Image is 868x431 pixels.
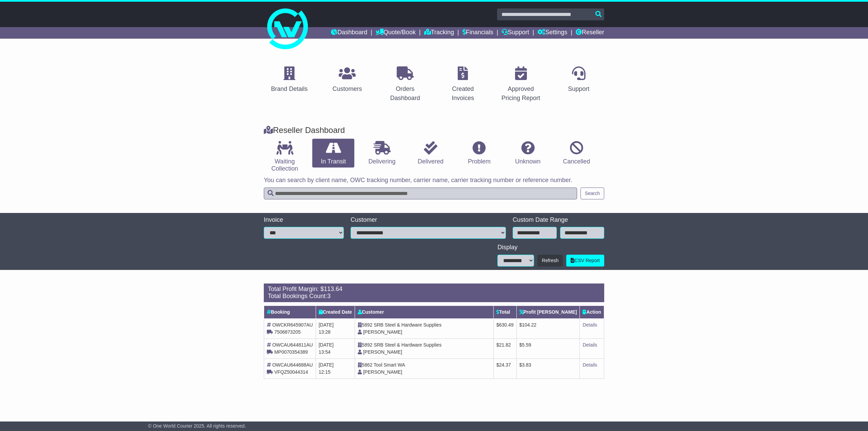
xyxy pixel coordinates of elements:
[499,342,511,348] span: 21.82
[458,139,500,168] a: Problem
[495,64,547,105] a: Approved Pricing Report
[361,139,403,168] a: Delivering
[264,139,305,175] a: Waiting Collection
[522,322,536,328] span: 104.22
[319,369,331,375] span: 12:15
[507,139,549,168] a: Unknown
[374,342,441,348] span: SRB Steel & Hardware Supplies
[516,318,580,338] td: $
[274,349,308,355] span: MP0070354389
[331,27,367,39] a: Dashboard
[268,293,600,300] div: Total Bookings Count:
[260,125,608,135] div: Reseller Dashboard
[564,64,594,96] a: Support
[272,362,313,368] span: OWCAU644688AU
[410,139,451,168] a: Delivered
[462,27,493,39] a: Financials
[148,423,246,429] span: © One World Courier 2025. All rights reserved.
[316,306,355,318] th: Created Date
[272,342,313,348] span: OWCAU644811AU
[379,64,431,105] a: Orders Dashboard
[362,362,372,368] span: 5862
[556,139,597,168] a: Cancelled
[516,358,580,378] td: $
[583,342,597,348] a: Details
[264,306,316,318] th: Booking
[264,177,604,184] p: You can search by client name, OWC tracking number, carrier name, carrier tracking number or refe...
[362,342,372,348] span: 5892
[319,362,334,368] span: [DATE]
[324,286,342,292] span: 113.64
[319,342,334,348] span: [DATE]
[493,358,516,378] td: $
[351,216,506,224] div: Customer
[493,318,516,338] td: $
[522,342,531,348] span: 5.59
[516,306,580,318] th: Profit [PERSON_NAME]
[583,362,597,368] a: Details
[497,244,604,251] div: Display
[267,64,312,96] a: Brand Details
[424,27,454,39] a: Tracking
[437,64,489,105] a: Created Invoices
[499,362,511,368] span: 24.37
[274,329,301,335] span: 7506873205
[363,349,402,355] span: [PERSON_NAME]
[264,216,344,224] div: Invoice
[363,369,402,375] span: [PERSON_NAME]
[568,84,589,94] div: Support
[319,329,331,335] span: 13:28
[376,27,416,39] a: Quote/Book
[513,216,604,224] div: Custom Date Range
[274,369,308,375] span: VFQZ50044314
[566,255,604,267] a: CSV Report
[493,338,516,358] td: $
[319,322,334,328] span: [DATE]
[580,306,604,318] th: Action
[332,84,362,94] div: Customers
[580,188,604,199] button: Search
[272,322,313,328] span: OWCKR645907AU
[384,84,426,103] div: Orders Dashboard
[355,306,494,318] th: Customer
[537,27,567,39] a: Settings
[500,84,542,103] div: Approved Pricing Report
[493,306,516,318] th: Total
[328,64,366,96] a: Customers
[442,84,484,103] div: Created Invoices
[374,362,405,368] span: Tool Smart WA
[363,329,402,335] span: [PERSON_NAME]
[516,338,580,358] td: $
[327,293,331,299] span: 3
[583,322,597,328] a: Details
[319,349,331,355] span: 13:54
[374,322,441,328] span: SRB Steel & Hardware Supplies
[362,322,372,328] span: 5892
[537,255,563,267] button: Refresh
[499,322,514,328] span: 630.49
[268,286,600,293] div: Total Profit Margin: $
[576,27,604,39] a: Reseller
[271,84,308,94] div: Brand Details
[312,139,354,168] a: In Transit
[522,362,531,368] span: 3.83
[501,27,529,39] a: Support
